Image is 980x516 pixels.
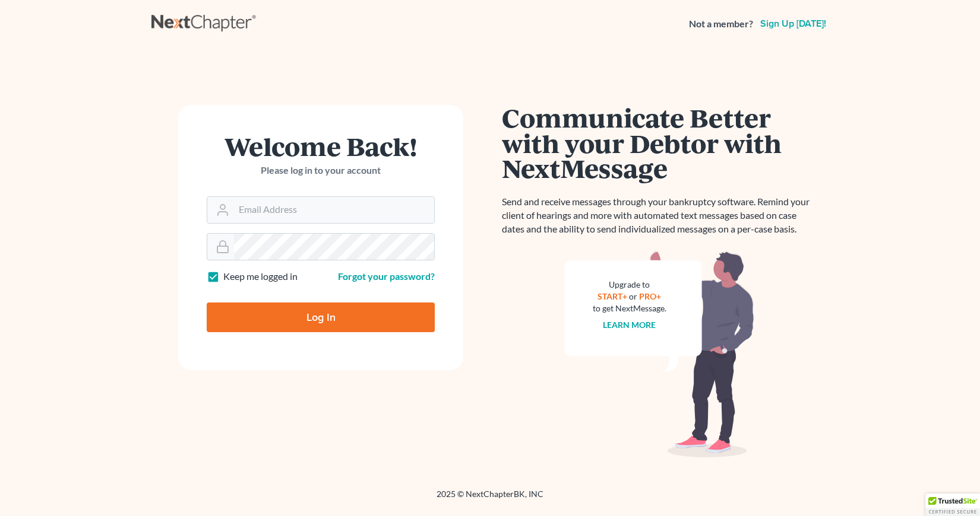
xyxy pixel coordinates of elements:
[151,488,829,509] div: 2025 © NextChapterBK, INC
[223,270,298,284] label: Keep me logged in
[689,17,753,31] strong: Not a member?
[593,279,666,291] div: Upgrade to
[234,197,434,223] input: Email Address
[207,302,435,332] input: Log In
[207,164,435,177] p: Please log in to your account
[502,195,817,236] p: Send and receive messages through your bankruptcy software. Remind your client of hearings and mo...
[338,270,435,282] a: Forgot your password?
[564,250,754,458] img: nextmessage_bg-59042aed3d76b12b5cd301f8e5b87938c9018125f34e5fa2b7a6b67550977c72.svg
[758,19,829,28] a: Sign up [DATE]!
[593,302,666,314] div: to get NextMessage.
[598,291,628,301] a: START+
[640,291,662,301] a: PRO+
[925,493,980,516] div: TrustedSite Certified
[630,291,638,301] span: or
[207,133,435,159] h1: Welcome Back!
[603,320,656,330] a: Learn more
[502,105,817,181] h1: Communicate Better with your Debtor with NextMessage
